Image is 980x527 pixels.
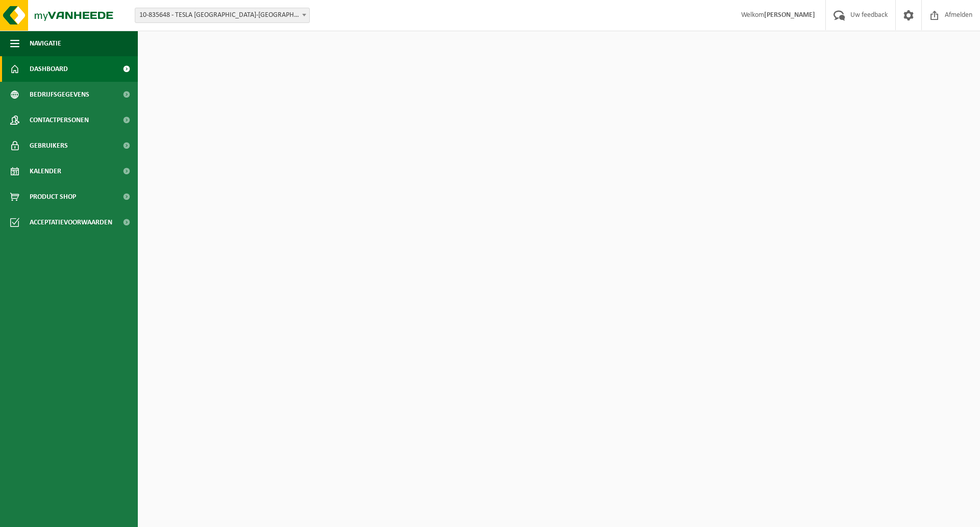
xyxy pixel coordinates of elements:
span: Navigatie [30,31,61,56]
strong: [PERSON_NAME] [764,11,815,19]
span: Acceptatievoorwaarden [30,210,112,235]
span: Gebruikers [30,133,68,158]
span: Product Shop [30,184,76,210]
span: Bedrijfsgegevens [30,82,89,107]
span: Contactpersonen [30,107,89,133]
span: Kalender [30,158,61,184]
span: Dashboard [30,56,68,82]
span: 10-835648 - TESLA BELGIUM-BRUSSEL 1 - ZAVENTEM [135,8,309,22]
span: 10-835648 - TESLA BELGIUM-BRUSSEL 1 - ZAVENTEM [135,8,310,23]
